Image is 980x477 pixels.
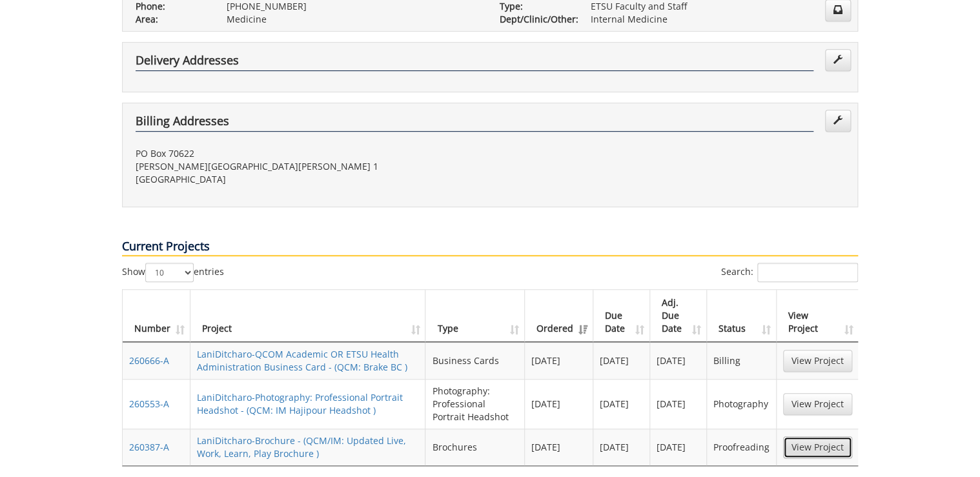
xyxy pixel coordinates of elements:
th: Project: activate to sort column ascending [190,290,425,342]
a: 260553-A [129,398,169,410]
td: [DATE] [593,342,650,379]
a: View Project [783,393,852,415]
label: Show entries [122,263,224,282]
td: Proofreading [707,429,777,465]
th: Due Date: activate to sort column ascending [593,290,650,342]
p: [PERSON_NAME][GEOGRAPHIC_DATA][PERSON_NAME] 1 [136,160,480,173]
td: [DATE] [525,342,593,379]
th: View Project: activate to sort column ascending [777,290,859,342]
h4: Delivery Addresses [136,54,813,71]
a: 260666-A [129,354,169,367]
p: Dept/Clinic/Other: [500,13,571,26]
td: [DATE] [650,342,707,379]
a: Edit Addresses [825,110,851,132]
a: View Project [783,436,852,458]
td: Photography: Professional Portrait Headshot [425,379,524,429]
a: Edit Addresses [825,49,851,71]
th: Adj. Due Date: activate to sort column ascending [650,290,707,342]
p: [GEOGRAPHIC_DATA] [136,173,480,186]
p: Medicine [227,13,480,26]
td: [DATE] [650,379,707,429]
select: Showentries [145,263,194,282]
a: LaniDitcharo-Brochure - (QCM/IM: Updated Live, Work, Learn, Play Brochure ) [197,434,406,460]
td: Brochures [425,429,524,465]
th: Status: activate to sort column ascending [707,290,777,342]
p: PO Box 70622 [136,147,480,160]
p: Area: [136,13,207,26]
td: Photography [707,379,777,429]
a: 260387-A [129,441,169,453]
td: [DATE] [525,379,593,429]
td: [DATE] [650,429,707,465]
label: Search: [721,263,858,282]
a: LaniDitcharo-QCOM Academic OR ETSU Health Administration Business Card - (QCM: Brake BC ) [197,348,407,373]
input: Search: [757,263,858,282]
a: LaniDitcharo-Photography: Professional Portrait Headshot - (QCM: IM Hajipour Headshot ) [197,391,403,416]
th: Ordered: activate to sort column ascending [525,290,593,342]
p: Internal Medicine [591,13,844,26]
td: Billing [707,342,777,379]
th: Type: activate to sort column ascending [425,290,524,342]
h4: Billing Addresses [136,115,813,132]
a: View Project [783,350,852,372]
td: [DATE] [593,429,650,465]
td: [DATE] [525,429,593,465]
th: Number: activate to sort column ascending [123,290,190,342]
td: Business Cards [425,342,524,379]
p: Current Projects [122,238,858,256]
td: [DATE] [593,379,650,429]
